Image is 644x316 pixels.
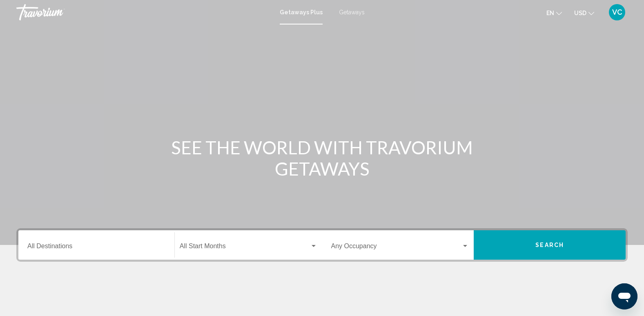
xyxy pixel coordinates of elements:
[546,7,562,19] button: Change language
[546,10,554,16] span: en
[16,4,272,20] a: Travorium
[574,10,586,16] span: USD
[612,8,622,16] span: VC
[611,283,637,309] iframe: Button to launch messaging window
[606,4,628,21] button: User Menu
[574,7,594,19] button: Change currency
[18,230,626,260] div: Search widget
[169,137,475,179] h1: SEE THE WORLD WITH TRAVORIUM GETAWAYS
[339,9,365,16] a: Getaways
[474,230,626,260] button: Search
[535,242,564,249] span: Search
[280,9,323,16] a: Getaways Plus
